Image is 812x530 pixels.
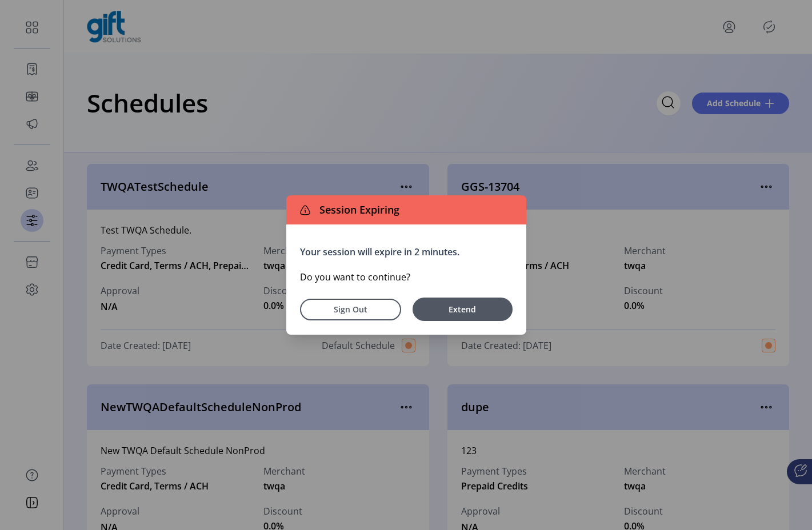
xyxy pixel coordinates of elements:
button: Sign Out [300,299,401,320]
span: Session Expiring [315,202,399,218]
span: Sign Out [315,303,386,315]
span: Extend [418,303,507,315]
p: Do you want to continue? [300,270,513,284]
p: Your session will expire in 2 minutes. [300,245,513,259]
button: Extend [413,298,513,321]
